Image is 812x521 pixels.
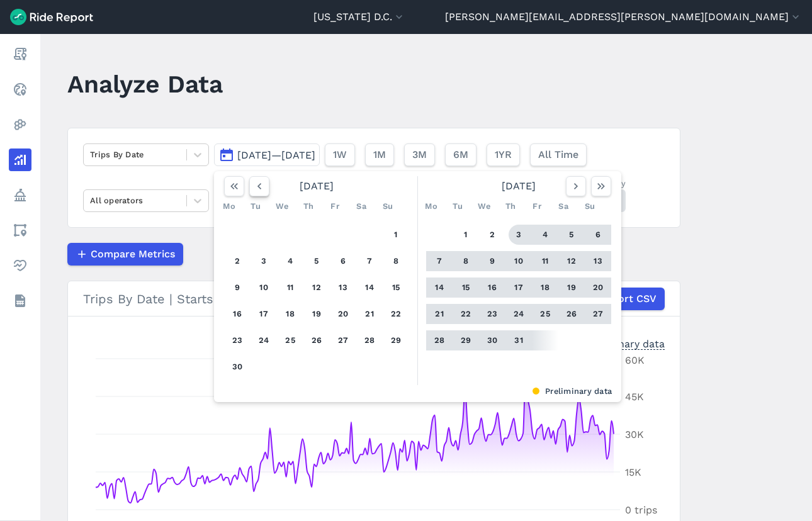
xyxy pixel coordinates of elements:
[313,9,405,25] button: [US_STATE] D.C.
[588,251,608,271] button: 13
[448,196,468,216] div: Tu
[421,196,441,216] div: Mo
[9,289,31,312] a: Datasets
[9,78,31,101] a: Realtime
[333,147,347,162] span: 1W
[359,330,380,350] button: 28
[509,251,529,271] button: 10
[625,429,644,440] tspan: 30K
[456,225,476,245] button: 1
[561,277,582,298] button: 19
[386,304,406,324] button: 22
[280,251,300,271] button: 4
[553,196,573,216] div: Sa
[245,196,266,216] div: Tu
[487,143,520,166] button: 1YR
[219,196,239,216] div: Mo
[453,147,468,162] span: 6M
[333,277,353,298] button: 13
[307,251,327,271] button: 5
[625,391,644,403] tspan: 45K
[482,225,502,245] button: 2
[482,330,502,350] button: 30
[421,176,616,196] div: [DATE]
[9,254,31,277] a: Health
[373,147,386,162] span: 1M
[280,330,300,350] button: 25
[254,277,274,298] button: 10
[83,288,665,310] div: Trips By Date | Starts
[580,196,600,216] div: Su
[227,357,247,377] button: 30
[429,330,449,350] button: 28
[561,251,582,271] button: 12
[482,251,502,271] button: 9
[223,385,612,397] div: Preliminary data
[280,304,300,324] button: 18
[527,196,547,216] div: Fr
[625,354,645,366] tspan: 60K
[456,330,476,350] button: 29
[456,304,476,324] button: 22
[509,330,529,350] button: 31
[386,277,406,298] button: 15
[561,304,582,324] button: 26
[588,225,608,245] button: 6
[359,304,380,324] button: 21
[298,196,319,216] div: Th
[227,304,247,324] button: 16
[9,43,31,65] a: Report
[307,330,327,350] button: 26
[625,466,641,478] tspan: 15K
[535,304,555,324] button: 25
[227,277,247,298] button: 9
[535,225,555,245] button: 4
[588,277,608,298] button: 20
[474,196,494,216] div: We
[535,251,555,271] button: 11
[429,304,449,324] button: 21
[429,251,449,271] button: 7
[219,176,414,196] div: [DATE]
[307,277,327,298] button: 12
[509,304,529,324] button: 24
[9,184,31,206] a: Policy
[535,277,555,298] button: 18
[509,277,529,298] button: 17
[530,143,587,166] button: All Time
[386,225,406,245] button: 1
[333,251,353,271] button: 6
[538,147,578,162] span: All Time
[280,277,300,298] button: 11
[456,251,476,271] button: 8
[333,304,353,324] button: 20
[561,225,582,245] button: 5
[386,330,406,350] button: 29
[227,330,247,350] button: 23
[67,67,223,101] h1: Analyze Data
[445,143,476,166] button: 6M
[509,225,529,245] button: 3
[456,277,476,298] button: 15
[482,304,502,324] button: 23
[67,243,183,266] button: Compare Metrics
[227,251,247,271] button: 2
[214,143,320,166] button: [DATE]—[DATE]
[625,504,657,516] tspan: 0 trips
[386,251,406,271] button: 8
[333,330,353,350] button: 27
[412,147,427,162] span: 3M
[254,330,274,350] button: 24
[584,337,665,350] div: Preliminary data
[445,9,802,25] button: [PERSON_NAME][EMAIL_ADDRESS][PERSON_NAME][DOMAIN_NAME]
[91,247,175,262] span: Compare Metrics
[365,143,394,166] button: 1M
[482,277,502,298] button: 16
[588,304,608,324] button: 27
[359,251,380,271] button: 7
[237,149,315,161] span: [DATE]—[DATE]
[495,147,512,162] span: 1YR
[9,219,31,242] a: Areas
[600,291,657,306] span: Export CSV
[9,148,31,171] a: Analyze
